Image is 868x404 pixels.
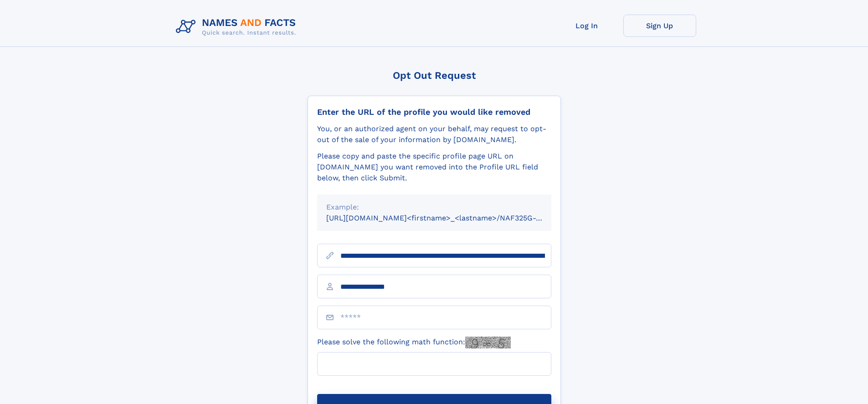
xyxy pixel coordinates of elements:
img: Logo Names and Facts [172,15,303,39]
div: Enter the URL of the profile you would like removed [317,107,551,117]
div: You, or an authorized agent on your behalf, may request to opt-out of the sale of your informatio... [317,123,551,145]
a: Log In [550,15,623,37]
div: Opt Out Request [308,70,561,81]
label: Please solve the following math function: [317,337,511,348]
div: Please copy and paste the specific profile page URL on [DOMAIN_NAME] you want removed into the Pr... [317,151,551,184]
a: Sign Up [623,15,696,37]
div: Example: [326,202,542,213]
small: [URL][DOMAIN_NAME]<firstname>_<lastname>/NAF325G-xxxxxxxx [326,214,569,222]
